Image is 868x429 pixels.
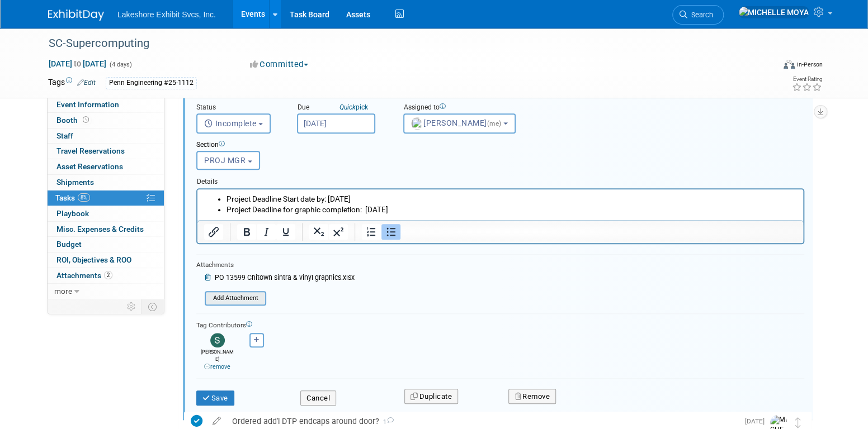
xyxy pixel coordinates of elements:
[108,61,132,68] span: (4 days)
[257,224,276,240] button: Italic
[738,6,809,18] img: MICHELLE MOYA
[487,120,502,127] span: (me)
[329,224,348,240] button: Superscript
[56,131,73,140] span: Staff
[77,79,96,87] a: Edit
[54,287,72,295] span: more
[215,274,355,282] span: PO 13599 Chitown sintra & vinyl graphics.xlsx
[196,260,355,270] div: Attachments
[196,151,260,170] button: PROJ MGR
[56,240,82,249] span: Budget
[56,178,94,187] span: Shipments
[48,284,164,299] a: more
[339,103,356,111] i: Quick
[379,418,394,426] span: 1
[48,252,164,268] a: ROI, Objectives & ROO
[48,222,164,237] a: Misc. Expenses & Credits
[48,59,107,69] span: [DATE] [DATE]
[508,389,556,404] button: Remove
[204,363,230,370] a: remove
[106,77,197,89] div: Penn Engineering #25-1112
[48,206,164,221] a: Playbook
[72,59,83,68] span: to
[196,113,271,134] button: Incomplete
[56,225,144,233] span: Misc. Expenses & Credits
[56,209,89,218] span: Playbook
[48,144,164,159] a: Travel Reservations
[122,299,141,314] td: Personalize Event Tab Strip
[672,5,724,25] a: Search
[337,103,370,112] a: Quickpick
[141,299,164,314] td: Toggle Event Tabs
[297,113,375,134] input: Due Date
[199,347,235,371] div: [PERSON_NAME]
[48,237,164,252] a: Budget
[404,389,458,404] button: Duplicate
[48,159,164,174] a: Asset Reservations
[276,224,295,240] button: Underline
[197,189,803,220] iframe: Rich Text Area
[48,175,164,190] a: Shipments
[297,103,386,113] div: Due
[56,116,91,125] span: Booth
[207,416,227,426] a: edit
[784,60,795,69] img: Format-Inperson.png
[48,97,164,112] a: Event Information
[745,417,770,425] span: [DATE]
[196,103,280,113] div: Status
[362,224,381,240] button: Numbered list
[78,193,90,202] span: 8%
[309,224,328,240] button: Subscript
[795,417,801,428] i: Move task
[48,190,164,206] a: Tasks8%
[55,193,90,202] span: Tasks
[796,60,823,69] div: In-Person
[56,146,125,155] span: Travel Reservations
[104,271,112,279] span: 2
[196,318,804,330] div: Tag Contributors
[204,224,223,240] button: Insert/edit link
[246,59,313,70] button: Committed
[403,103,542,113] div: Assigned to
[56,255,131,264] span: ROI, Objectives & ROO
[204,156,246,165] span: PROJ MGR
[196,172,804,188] div: Details
[45,34,757,54] div: SC-Supercomputing
[117,10,216,19] span: Lakeshore Exhibit Svcs, Inc.
[411,118,503,127] span: [PERSON_NAME]
[687,11,713,19] span: Search
[210,333,225,347] img: Stephen Hurn
[48,268,164,283] a: Attachments2
[403,113,516,134] button: [PERSON_NAME](me)
[48,9,104,21] img: ExhibitDay
[48,113,164,128] a: Booth
[56,162,123,171] span: Asset Reservations
[48,77,96,89] td: Tags
[792,77,822,82] div: Event Rating
[81,116,91,124] span: Booth not reserved yet
[196,390,234,406] button: Save
[237,224,256,240] button: Bold
[707,58,823,75] div: Event Format
[204,119,257,128] span: Incomplete
[56,271,112,280] span: Attachments
[48,128,164,144] a: Staff
[381,224,400,240] button: Bullet list
[196,140,752,151] div: Section
[56,100,119,109] span: Event Information
[300,390,336,406] button: Cancel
